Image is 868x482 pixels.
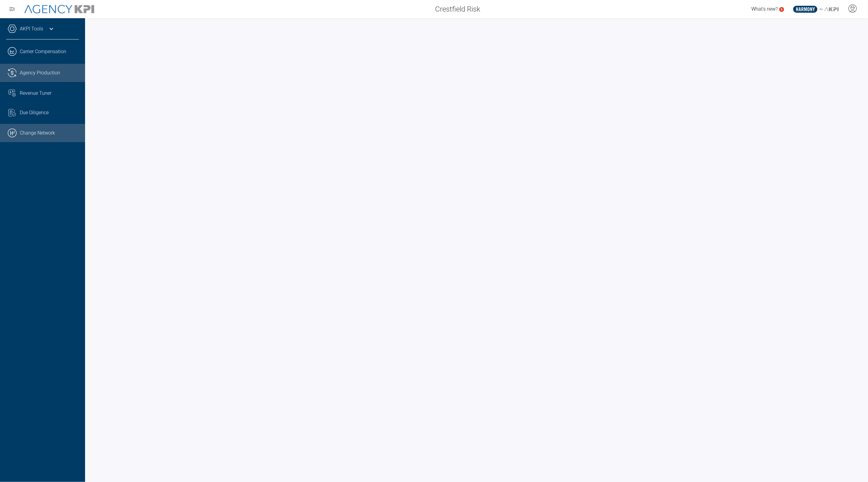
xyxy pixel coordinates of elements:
span: Crestfield Risk [435,4,480,15]
a: AKPI Tools [20,25,43,32]
text: 5 [781,8,783,11]
span: Agency Production [20,69,60,77]
span: What's new? [751,6,778,12]
img: AgencyKPI [24,5,94,14]
span: Due Diligence [20,109,49,116]
a: 5 [779,7,784,12]
span: Revenue Tuner [20,90,51,97]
